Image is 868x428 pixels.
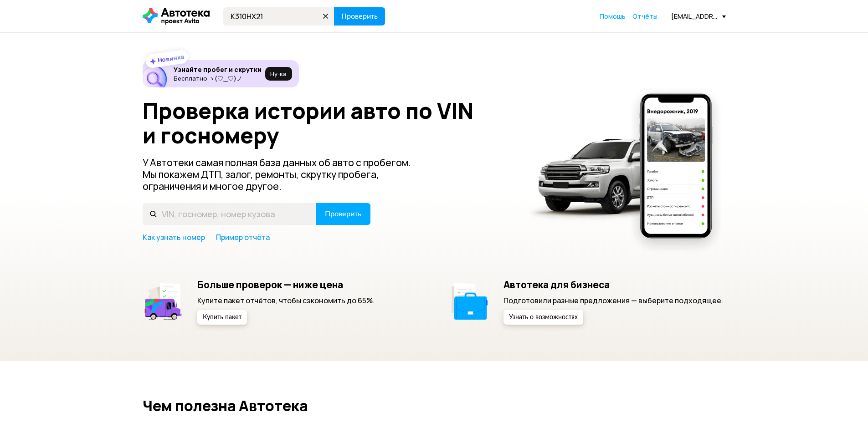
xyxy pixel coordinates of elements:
button: Узнать о возможностях [503,310,583,325]
button: Проверить [316,203,370,225]
button: Проверить [334,7,385,25]
span: Ну‑ка [270,70,287,77]
h5: Автотека для бизнеса [503,279,723,290]
div: [EMAIL_ADDRESS][DOMAIN_NAME] [671,12,726,20]
a: Помощь [600,12,626,21]
p: У Автотеки самая полная база данных об авто с пробегом. Мы покажем ДТП, залог, ремонты, скрутку п... [143,157,426,192]
h1: Проверка истории авто по VIN и госномеру [143,98,513,148]
h6: Узнайте пробег и скрутки [174,66,262,74]
p: Подготовили разные предложения — выберите подходящее. [503,296,723,306]
span: Проверить [325,210,361,218]
strong: Новинка [157,52,185,64]
input: VIN, госномер, номер кузова [143,203,316,225]
a: Как узнать номер [143,232,205,242]
span: Проверить [341,13,378,20]
input: VIN, госномер, номер кузова [223,7,334,25]
p: Купите пакет отчётов, чтобы сэкономить до 65%. [197,296,375,306]
p: Бесплатно ヽ(♡‿♡)ノ [174,75,262,82]
a: Отчёты [632,12,657,21]
a: Пример отчёта [216,232,270,242]
h5: Больше проверок — ниже цена [197,279,375,290]
span: Узнать о возможностях [509,314,578,321]
button: Купить пакет [197,310,247,325]
h2: Чем полезна Автотека [143,397,726,414]
span: Купить пакет [203,314,241,321]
